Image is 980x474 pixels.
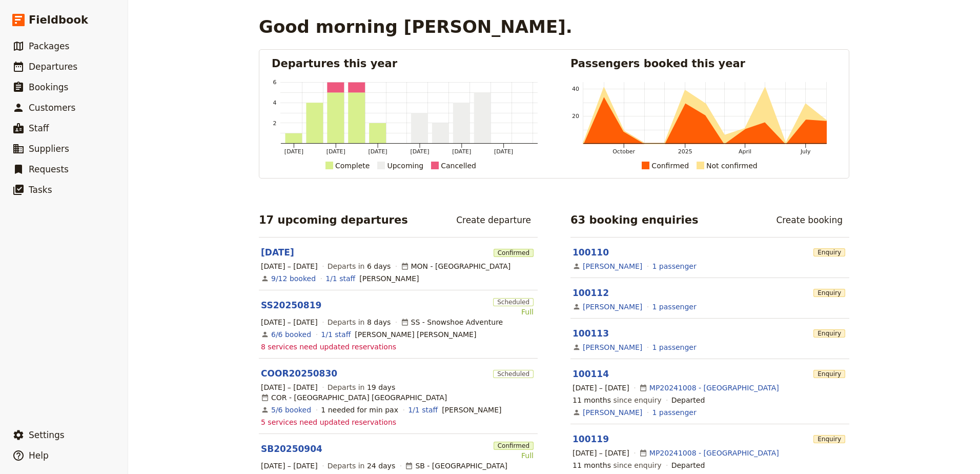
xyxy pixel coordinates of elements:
[570,212,699,228] h2: 63 booking enquiries
[369,148,387,155] tspan: [DATE]
[813,370,845,378] span: Enquiry
[328,261,391,271] span: Departs in
[29,185,52,195] span: Tasks
[652,342,697,352] a: View the passengers for this booking
[612,148,635,155] tspan: October
[29,164,69,174] span: Requests
[671,395,705,405] div: Departed
[493,370,534,378] span: Scheduled
[355,329,476,340] span: Frith Hudson Graham
[259,212,408,228] h2: 17 upcoming departures
[271,329,311,340] a: View the bookings for this departure
[442,405,501,415] span: Lisa Marshall
[813,435,845,443] span: Enquiry
[261,299,321,311] a: SS20250819
[452,148,471,155] tspan: [DATE]
[494,148,513,155] tspan: [DATE]
[321,329,351,340] a: 1/1 staff
[572,86,579,92] tspan: 40
[583,407,642,418] a: [PERSON_NAME]
[573,383,629,393] span: [DATE] – [DATE]
[652,261,697,271] a: View the passengers for this booking
[29,123,49,133] span: Staff
[573,461,611,469] span: 11 months
[813,289,845,297] span: Enquiry
[800,148,811,155] tspan: July
[29,430,65,440] span: Settings
[261,367,337,380] a: COOR20250830
[813,329,845,338] span: Enquiry
[494,249,534,257] span: Confirmed
[706,160,758,172] div: Not confirmed
[678,148,692,155] tspan: 2025
[29,144,69,154] span: Suppliers
[29,12,88,28] span: Fieldbook
[652,302,697,312] a: View the passengers for this booking
[259,16,573,37] h1: Good morning [PERSON_NAME].
[328,461,395,471] span: Departs in
[367,262,391,270] span: 6 days
[408,405,438,415] a: 1/1 staff
[387,160,423,172] div: Upcoming
[261,261,318,271] span: [DATE] – [DATE]
[573,448,629,458] span: [DATE] – [DATE]
[494,442,534,450] span: Confirmed
[572,113,579,120] tspan: 20
[335,160,370,172] div: Complete
[405,461,507,471] div: SB - [GEOGRAPHIC_DATA]
[29,62,77,72] span: Departures
[649,383,779,393] a: MP20241008 - [GEOGRAPHIC_DATA]
[261,461,318,471] span: [DATE] – [DATE]
[441,160,476,172] div: Cancelled
[284,148,303,155] tspan: [DATE]
[367,462,395,470] span: 24 days
[494,450,534,461] div: Full
[271,273,316,284] a: View the bookings for this departure
[450,211,538,229] a: Create departure
[573,369,609,379] a: 100114
[769,211,849,229] a: Create booking
[261,246,294,259] a: [DATE]
[328,317,391,327] span: Departs in
[261,443,322,455] a: SB20250904
[573,247,609,258] a: 100110
[573,434,609,444] a: 100119
[273,120,277,127] tspan: 2
[583,342,642,352] a: [PERSON_NAME]
[367,383,395,391] span: 19 days
[570,56,836,71] h2: Passengers booked this year
[583,261,642,271] a: [PERSON_NAME]
[367,318,391,326] span: 8 days
[493,307,534,317] div: Full
[573,395,661,405] span: since enquiry
[328,382,395,392] span: Departs in
[652,407,697,418] a: View the passengers for this booking
[261,317,318,327] span: [DATE] – [DATE]
[261,382,318,392] span: [DATE] – [DATE]
[573,328,609,339] a: 100113
[273,100,277,106] tspan: 4
[410,148,429,155] tspan: [DATE]
[272,56,538,71] h2: Departures this year
[573,460,661,470] span: since enquiry
[29,41,69,51] span: Packages
[29,450,49,461] span: Help
[573,396,611,404] span: 11 months
[261,342,396,352] span: 8 services need updated reservations
[359,273,419,284] span: Rebecca Arnott
[261,392,447,403] div: COR - [GEOGRAPHIC_DATA] [GEOGRAPHIC_DATA]
[401,261,511,271] div: MON - [GEOGRAPHIC_DATA]
[813,248,845,256] span: Enquiry
[739,148,751,155] tspan: April
[273,79,277,86] tspan: 6
[671,460,705,470] div: Departed
[649,448,779,458] a: MP20241008 - [GEOGRAPHIC_DATA]
[325,273,355,284] a: 1/1 staff
[326,148,345,155] tspan: [DATE]
[321,405,398,415] div: 1 needed for min pax
[651,160,689,172] div: Confirmed
[29,103,75,113] span: Customers
[493,298,534,306] span: Scheduled
[573,288,609,298] a: 100112
[261,417,396,427] span: 5 services need updated reservations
